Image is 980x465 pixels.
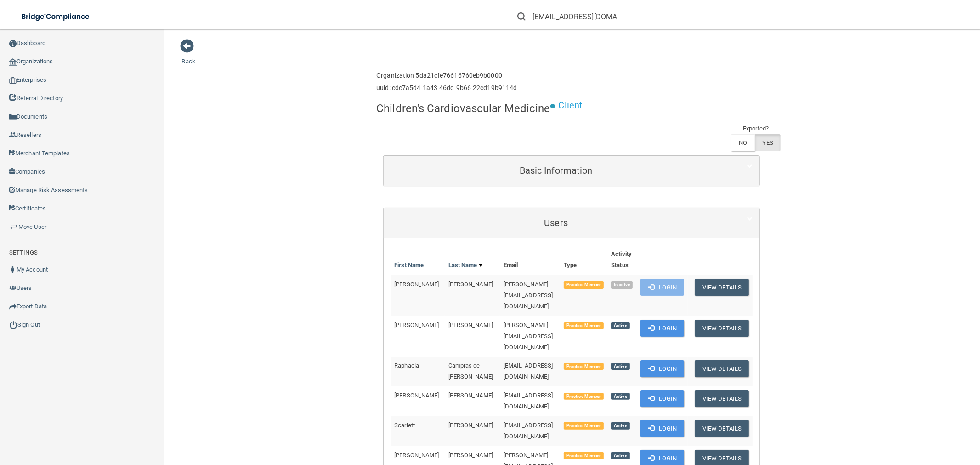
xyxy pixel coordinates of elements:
[640,390,684,407] button: Login
[9,40,17,47] img: ic_dashboard_dark.d01f4a41.png
[504,422,553,440] span: [EMAIL_ADDRESS][DOMAIN_NAME]
[14,7,98,26] img: bridge_compliance_login_screen.278c3ca4.svg
[391,160,753,181] a: Basic Information
[611,422,629,430] span: Active
[448,281,493,288] span: [PERSON_NAME]
[391,213,753,233] a: Users
[611,281,633,289] span: Inactive
[640,360,684,377] button: Login
[640,279,684,296] button: Login
[755,134,781,151] label: YES
[731,134,754,151] label: NO
[448,260,482,271] a: Last Name
[695,390,749,407] button: View Details
[695,320,749,337] button: View Details
[532,8,617,25] input: Search
[611,322,629,329] span: Active
[394,281,439,288] span: [PERSON_NAME]
[9,266,17,273] img: ic_user_dark.df1a06c3.png
[448,322,493,329] span: [PERSON_NAME]
[376,102,550,114] h4: Children's Cardiovascular Medicine
[448,452,493,459] span: [PERSON_NAME]
[640,420,684,437] button: Login
[564,281,604,289] span: Practice Member
[394,452,439,459] span: [PERSON_NAME]
[448,422,493,429] span: [PERSON_NAME]
[9,222,18,232] img: briefcase.64adab9b.png
[9,113,17,121] img: icon-documents.8dae5593.png
[564,322,604,329] span: Practice Member
[394,392,439,399] span: [PERSON_NAME]
[182,47,195,65] a: Back
[9,77,17,84] img: enterprise.0d942306.png
[695,360,749,377] button: View Details
[564,422,604,430] span: Practice Member
[500,245,560,275] th: Email
[640,320,684,337] button: Login
[9,247,38,258] label: SETTINGS
[448,362,493,380] span: Campras de [PERSON_NAME]
[9,131,17,139] img: ic_reseller.de258add.png
[9,303,17,310] img: icon-export.b9366987.png
[504,322,553,351] span: [PERSON_NAME][EMAIL_ADDRESS][DOMAIN_NAME]
[607,245,637,275] th: Activity Status
[448,392,493,399] span: [PERSON_NAME]
[517,12,526,21] img: ic-search.3b580494.png
[695,279,749,296] button: View Details
[559,97,583,114] p: Client
[504,362,553,380] span: [EMAIL_ADDRESS][DOMAIN_NAME]
[391,165,721,176] h5: Basic Information
[9,58,17,66] img: organization-icon.f8decf85.png
[394,260,424,271] a: First Name
[9,284,17,292] img: icon-users.e205127d.png
[611,363,629,370] span: Active
[731,123,781,134] td: Exported?
[611,393,629,400] span: Active
[504,281,553,310] span: [PERSON_NAME][EMAIL_ADDRESS][DOMAIN_NAME]
[394,362,419,369] span: Raphaela
[611,452,629,459] span: Active
[376,72,517,79] h6: Organization 5da21cfe76616760eb9b0000
[560,245,607,275] th: Type
[391,218,721,228] h5: Users
[695,420,749,437] button: View Details
[376,85,517,91] h6: uuid: cdc7a5d4-1a43-46dd-9b66-22cd19b9114d
[9,321,17,329] img: ic_power_dark.7ecde6b1.png
[564,393,604,400] span: Practice Member
[504,392,553,410] span: [EMAIL_ADDRESS][DOMAIN_NAME]
[564,452,604,459] span: Practice Member
[394,422,415,429] span: Scarlett
[564,363,604,370] span: Practice Member
[394,322,439,329] span: [PERSON_NAME]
